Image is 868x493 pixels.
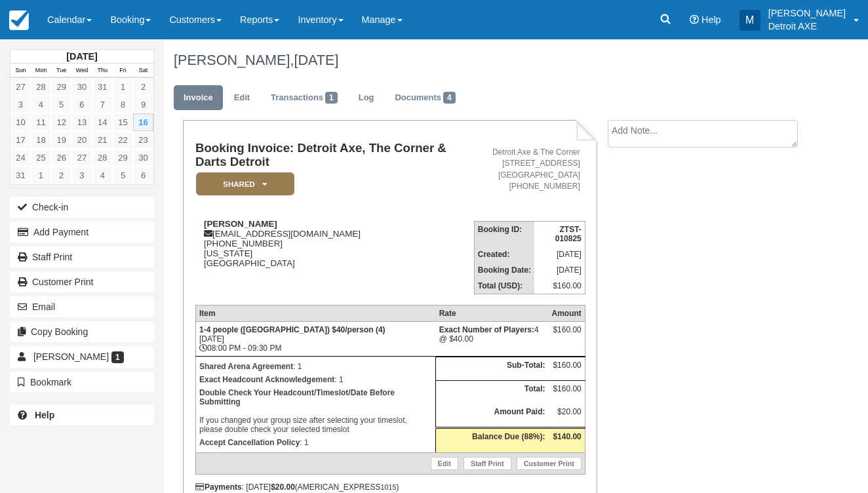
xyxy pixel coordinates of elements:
[474,278,534,294] th: Total (USD):
[548,305,585,321] th: Amount
[553,432,581,441] strong: $140.00
[195,219,474,268] div: [EMAIL_ADDRESS][DOMAIN_NAME] [PHONE_NUMBER] [US_STATE] [GEOGRAPHIC_DATA]
[92,96,113,113] a: 7
[261,85,347,111] a: Transactions1
[436,428,549,453] th: Balance Due (88%):
[10,113,31,131] a: 10
[474,221,534,246] th: Booking ID:
[33,351,109,362] span: [PERSON_NAME]
[443,92,456,104] span: 4
[133,131,153,149] a: 23
[51,149,71,167] a: 26
[271,483,295,492] strong: $20.00
[204,219,277,229] strong: [PERSON_NAME]
[66,51,97,62] strong: [DATE]
[10,96,31,113] a: 3
[10,372,154,393] button: Bookmark
[436,381,549,404] th: Total:
[10,246,154,267] a: Staff Print
[439,325,534,334] strong: Exact Number of Players
[71,167,92,184] a: 3
[474,246,534,262] th: Created:
[51,113,71,131] a: 12
[690,15,699,24] i: Help
[133,64,153,78] th: Sat
[71,78,92,96] a: 30
[10,131,31,149] a: 17
[195,483,585,492] div: : [DATE] (AMERICAN_EXPRESS )
[196,172,294,195] em: SHARED
[195,172,290,196] a: SHARED
[199,373,432,386] p: : 1
[195,321,435,356] td: [DATE] 08:00 PM - 09:30 PM
[199,386,432,436] p: If you changed your group size after selecting your timeslot, please double check your selected t...
[517,457,582,470] a: Customer Print
[701,14,721,25] span: Help
[10,64,31,78] th: Sun
[464,457,511,470] a: Staff Print
[199,360,432,373] p: : 1
[436,321,549,356] td: 4 @ $40.00
[10,296,154,317] button: Email
[199,375,334,384] strong: Exact Headcount Acknowledgement
[51,64,71,78] th: Tue
[555,225,582,243] strong: ZTST-010825
[92,113,113,131] a: 14
[31,96,51,113] a: 4
[51,78,71,96] a: 29
[10,321,154,342] button: Copy Booking
[111,351,124,363] span: 1
[133,113,153,131] a: 16
[10,78,31,96] a: 27
[71,131,92,149] a: 20
[224,85,260,111] a: Edit
[199,436,432,449] p: : 1
[10,271,154,292] a: Customer Print
[199,438,300,447] strong: Accept Cancellation Policy
[195,483,242,492] strong: Payments
[31,131,51,149] a: 18
[174,85,223,111] a: Invoice
[133,96,153,113] a: 9
[199,362,293,371] strong: Shared Arena Agreement
[71,113,92,131] a: 13
[768,20,846,33] p: Detroit AXE
[113,149,133,167] a: 29
[92,167,113,184] a: 4
[113,96,133,113] a: 8
[534,278,585,294] td: $160.00
[548,404,585,428] td: $20.00
[479,147,580,192] address: Detroit Axe & The Corner [STREET_ADDRESS] [GEOGRAPHIC_DATA] [PHONE_NUMBER]
[294,52,338,68] span: [DATE]
[548,381,585,404] td: $160.00
[325,92,338,104] span: 1
[31,167,51,184] a: 1
[10,346,154,367] a: [PERSON_NAME] 1
[133,78,153,96] a: 2
[92,64,113,78] th: Thu
[31,64,51,78] th: Mon
[10,222,154,243] button: Add Payment
[31,149,51,167] a: 25
[113,64,133,78] th: Fri
[92,131,113,149] a: 21
[431,457,458,470] a: Edit
[534,262,585,278] td: [DATE]
[31,78,51,96] a: 28
[113,78,133,96] a: 1
[133,149,153,167] a: 30
[51,96,71,113] a: 5
[195,305,435,321] th: Item
[195,142,474,168] h1: Booking Invoice: Detroit Axe, The Corner & Darts Detroit
[199,388,395,406] b: Double Check Your Headcount/Timeslot/Date Before Submitting
[10,404,154,425] a: Help
[92,149,113,167] a: 28
[381,483,397,491] small: 1015
[534,246,585,262] td: [DATE]
[174,52,805,68] h1: [PERSON_NAME],
[436,357,549,381] th: Sub-Total:
[10,149,31,167] a: 24
[35,410,54,420] b: Help
[9,10,29,30] img: checkfront-main-nav-mini-logo.png
[768,7,846,20] p: [PERSON_NAME]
